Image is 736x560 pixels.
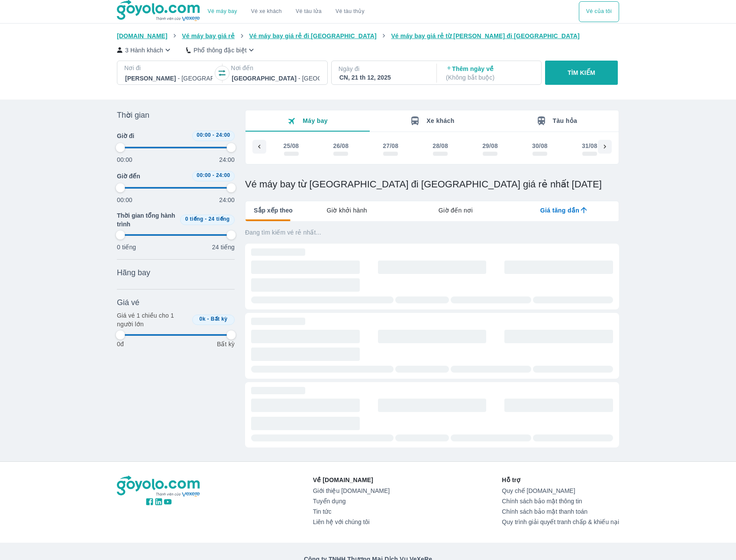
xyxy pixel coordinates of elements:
[117,243,136,251] p: 0 tiếng
[197,132,211,138] span: 00:00
[303,117,328,124] span: Máy bay
[532,142,548,150] div: 30/08
[205,216,207,222] span: -
[117,211,177,229] span: Thời gian tổng hành trình
[540,206,579,215] span: Giá tăng dần
[284,142,299,150] div: 25/08
[266,140,598,159] div: scrollable day and price
[545,61,617,85] button: TÌM KIẾM
[293,201,619,219] div: lab API tabs example
[579,1,619,22] button: Vé của tôi
[553,117,578,124] span: Tàu hỏa
[117,476,201,497] img: logo
[117,110,149,120] span: Thời gian
[502,476,619,484] p: Hỗ trợ
[245,178,619,190] h1: Vé máy bay từ [GEOGRAPHIC_DATA] đi [GEOGRAPHIC_DATA] giá rẻ nhất [DATE]
[117,267,150,278] span: Hãng bay
[383,142,398,150] div: 27/08
[391,32,580,39] span: Vé máy bay giá rẻ từ [PERSON_NAME] đi [GEOGRAPHIC_DATA]
[217,340,235,348] p: Bất kỳ
[439,206,473,215] span: Giờ đến nơi
[502,518,619,525] a: Quy trình giải quyết tranh chấp & khiếu nại
[124,64,213,72] p: Nơi đi
[219,155,235,164] p: 24:00
[211,316,228,322] span: Bất kỳ
[313,476,390,484] p: Về [DOMAIN_NAME]
[502,498,619,505] a: Chính sách bảo mật thông tin
[185,216,203,222] span: 0 tiếng
[579,1,619,22] div: choose transportation mode
[208,8,237,15] a: Vé máy bay
[117,297,139,308] span: Giá vé
[219,196,235,204] p: 24:00
[117,32,168,39] span: [DOMAIN_NAME]
[231,64,320,72] p: Nơi đến
[216,172,230,178] span: 24:00
[289,1,329,22] a: Vé tàu lửa
[313,518,390,525] a: Liên hệ với chúng tôi
[117,45,172,55] button: 3 Hành khách
[254,206,293,215] span: Sắp xếp theo
[339,73,427,82] div: CN, 21 th 12, 2025
[568,68,595,77] p: TÌM KIẾM
[313,498,390,505] a: Tuyển dụng
[117,340,124,348] p: 0đ
[245,228,619,237] p: Đang tìm kiếm vé rẻ nhất...
[313,508,390,515] a: Tin tức
[482,142,498,150] div: 29/08
[207,316,209,322] span: -
[502,508,619,515] a: Chính sách bảo mật thanh toán
[117,155,132,164] p: 00:00
[117,172,140,180] span: Giờ đến
[251,8,282,15] a: Vé xe khách
[117,32,619,40] nav: breadcrumb
[216,132,230,138] span: 24:00
[200,316,206,322] span: 0k
[125,46,163,55] p: 3 Hành khách
[327,206,367,215] span: Giờ khởi hành
[426,117,454,124] span: Xe khách
[329,1,371,22] button: Vé tàu thủy
[117,132,134,140] span: Giờ đi
[117,311,189,328] p: Giá vé 1 chiều cho 1 người lớn
[339,64,428,73] p: Ngày đi
[182,32,235,39] span: Vé máy bay giá rẻ
[201,1,371,22] div: choose transportation mode
[186,45,256,55] button: Phổ thông đặc biệt
[197,172,211,178] span: 00:00
[209,216,230,222] span: 24 tiếng
[313,487,390,494] a: Giới thiệu [DOMAIN_NAME]
[249,32,377,39] span: Vé máy bay giá rẻ đi [GEOGRAPHIC_DATA]
[117,196,132,204] p: 00:00
[213,172,214,178] span: -
[333,142,349,150] div: 26/08
[502,487,619,494] a: Quy chế [DOMAIN_NAME]
[194,46,247,55] p: Phổ thông đặc biệt
[582,142,597,150] div: 31/08
[212,243,235,251] p: 24 tiếng
[213,132,214,138] span: -
[433,142,448,150] div: 28/08
[446,73,533,82] p: ( Không bắt buộc )
[446,64,533,82] p: Thêm ngày về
